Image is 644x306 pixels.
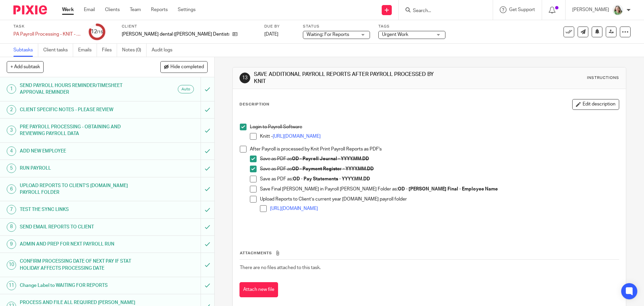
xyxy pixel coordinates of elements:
[250,124,619,130] p: Login to Payroll Software
[7,164,16,173] div: 5
[7,61,44,73] button: + Add subtask
[572,6,609,13] p: [PERSON_NAME]
[260,176,619,182] p: Save as PDF as:
[178,6,196,13] a: Settings
[398,187,498,191] strong: OD - [PERSON_NAME] Final - Employee Name
[20,280,136,291] h1: Change Label to WAITING FOR REPORTS
[122,24,256,29] label: Client
[20,146,136,156] h1: ADD NEW EMPLOYEE
[20,81,136,98] h1: SEND PAYROLL HOURS REMINDER/TIMESHEET APPROVAL REMINDER
[151,6,168,13] a: Reports
[382,32,408,37] span: Urgent Work
[240,251,272,255] span: Attachments
[260,166,619,172] p: Save as PDF as
[122,44,147,57] a: Notes (0)
[7,222,16,232] div: 8
[239,102,269,107] p: Description
[62,6,74,13] a: Work
[160,61,208,73] button: Hide completed
[260,156,619,162] p: Save as PDF as
[293,177,370,181] strong: OD - Pay Statements - YYYY.MM.DD
[7,84,16,94] div: 1
[20,181,136,198] h1: UPLOAD REPORTS TO CLIENT’S [DOMAIN_NAME] PAYROLL FOLDER
[97,30,103,34] small: /15
[303,24,370,29] label: Status
[240,265,321,270] span: There are no files attached to this task.
[20,205,136,215] h1: TEST THE SYNC LINKS
[20,256,136,273] h1: CONFIRM PROCESSING DATE OF NEXT PAY IF STAT HOLIDAY AFFECTS PROCESSING DATE
[7,126,16,135] div: 3
[105,6,120,13] a: Clients
[239,73,250,83] div: 13
[78,44,97,57] a: Emails
[572,99,619,110] button: Edit description
[84,6,95,13] a: Email
[509,7,535,12] span: Get Support
[102,44,117,57] a: Files
[20,163,136,173] h1: RUN PAYROLL
[7,239,16,249] div: 9
[152,44,177,57] a: Audit logs
[378,24,445,29] label: Tags
[178,85,194,93] div: Auto
[20,222,136,232] h1: SEND EMAIL REPORTS TO CLIENT
[307,32,349,37] span: Waiting: For Reports
[273,134,321,139] a: [URL][DOMAIN_NAME]
[7,184,16,194] div: 6
[270,206,318,211] a: [URL][DOMAIN_NAME]
[13,5,47,14] img: Pixie
[170,64,204,70] span: Hide completed
[43,44,73,57] a: Client tasks
[7,260,16,270] div: 10
[13,44,38,57] a: Subtasks
[20,239,136,249] h1: ADMIN AND PREP FOR NEXT PAYROLL RUN
[7,281,16,290] div: 11
[13,31,80,38] div: PA Payroll Processing - KNIT - Bi-Weekly
[260,133,619,140] p: Knitt -
[260,196,619,203] p: Upload Reports to Client’s current year [DOMAIN_NAME] payroll folder
[20,122,136,139] h1: PRE PAYROLL PROCESSING - OBTAINING AND REVIEWING PAYROLL DATA
[13,24,80,29] label: Task
[7,146,16,156] div: 4
[264,32,278,37] span: [DATE]
[20,105,136,115] h1: CLIENT SPECIFIC NOTES - PLEASE REVIEW
[292,157,369,161] strong: OD - Payroll Journal - YYYY.MM.DD
[587,75,619,81] div: Instructions
[292,167,374,171] strong: OD - Payment Register - YYYY.MM.DD
[612,5,623,15] img: KC%20Photo.jpg
[91,28,103,36] div: 12
[254,71,444,85] h1: SAVE ADDITIONAL PAYROLL REPORTS AFTER PAYROLL PROCESSED BY KNIT
[122,31,229,38] p: [PERSON_NAME] dental ([PERSON_NAME] Dentistry Professional Corporation)
[412,8,473,14] input: Search
[264,24,294,29] label: Due by
[250,146,619,152] p: After Payroll is processed by Knit Print Payroll Reports as PDF's
[260,186,619,192] p: Save Final [PERSON_NAME] in Payroll [PERSON_NAME] Folder as:
[239,282,278,297] button: Attach new file
[7,205,16,214] div: 7
[130,6,141,13] a: Team
[7,105,16,115] div: 2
